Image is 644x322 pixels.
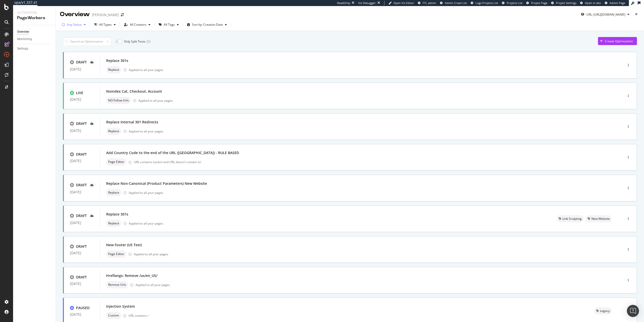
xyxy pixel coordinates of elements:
[586,12,625,17] div: URL: [URL][DOMAIN_NAME]
[108,253,124,256] span: Page Editor
[164,23,175,26] div: All Tags
[70,67,94,71] div: [DATE]
[445,1,467,5] span: Admin Crawl List
[17,29,29,34] div: Overview
[76,244,87,249] div: DRAFT
[106,242,142,247] div: New Footer (US Test)
[423,1,436,5] span: FTL admin
[122,21,152,29] button: All Creators
[579,10,631,18] button: URL: [URL][DOMAIN_NAME]
[108,68,119,71] span: Replace
[63,37,111,46] input: Search an Optimization
[585,1,601,5] span: Open in dev
[507,1,522,5] span: Projects List
[106,181,207,186] div: Replace Non-Canonical (Product Parameters) New Website
[586,215,612,222] div: neutral label
[556,1,576,5] span: Project Settings
[76,305,90,310] div: PAUSED
[440,1,467,5] a: Admin Crawl List
[106,66,121,73] div: neutral label
[92,12,119,17] div: [PERSON_NAME]
[60,10,90,19] div: Overview
[70,97,94,101] div: [DATE]
[76,275,87,280] div: DRAFT
[358,1,376,5] div: Viz Debugger:
[580,1,601,5] a: Open in dev
[129,221,163,226] div: Applied to all your pages
[76,183,87,188] div: DRAFT
[17,29,52,34] a: Overview
[108,222,119,225] span: Replace
[106,128,121,135] div: neutral label
[76,90,83,95] div: LIVE
[129,129,163,133] div: Applied to all your pages
[92,21,118,29] button: All Types
[76,152,87,157] div: DRAFT
[471,1,498,5] a: Logs Projects List
[106,158,126,165] div: neutral label
[60,21,88,29] button: Any Status
[138,98,173,103] div: Applied to all your pages
[106,212,128,217] div: Replace 301s
[185,21,229,29] button: Sort by: Creation Date
[526,1,547,5] a: Project Page
[99,23,112,26] div: All Types
[70,159,94,163] div: [DATE]
[108,191,119,194] span: Replace
[70,251,94,255] div: [DATE]
[124,39,145,44] div: Only Split Tests
[17,46,28,51] div: Settings
[70,312,94,316] div: [DATE]
[598,37,637,45] button: Create Optimization
[157,21,181,29] button: All Tags
[76,121,87,126] div: DRAFT
[106,189,121,196] div: neutral label
[557,215,584,222] div: neutral label
[108,130,119,133] span: Replace
[17,10,52,15] div: Activation
[17,15,52,21] div: PageWorkers
[134,160,602,164] div: URL contains /us/en/ and URL doesn't contain /c/
[337,1,351,5] div: ReadOnly:
[67,23,82,26] div: Any Status
[17,46,52,51] a: Settings
[106,304,135,309] div: Injection System
[106,312,121,319] div: neutral label
[70,190,94,194] div: [DATE]
[106,97,131,104] div: neutral label
[106,281,128,288] div: neutral label
[531,1,547,5] span: Project Page
[562,217,582,220] span: Link Sculpting
[108,160,124,163] span: Page Editor
[76,213,87,218] div: DRAFT
[136,283,170,287] div: Applied to all your pages
[108,314,119,317] span: Custom
[106,273,157,278] div: Hreflangs: Remove /us/en_US/
[121,13,124,17] div: arrow-right-arrow-left
[130,23,146,26] div: All Creators
[551,1,576,5] a: Project Settings
[106,220,121,227] div: neutral label
[106,58,128,63] div: Replace 301s
[594,307,612,314] div: neutral label
[388,1,414,5] a: Open Viz Editor
[76,60,87,65] div: DRAFT
[17,37,32,42] div: Monitoring
[106,120,158,125] div: Replace Internal 301 Redirects
[146,39,150,44] div: ( 0 )
[106,150,239,155] div: Add Country Code to the end of the URL ([GEOGRAPHIC_DATA]) - RULE BASED
[108,99,129,102] span: NO Follow Urls
[106,251,126,258] div: neutral label
[192,23,223,26] div: Sort by: Creation Date
[591,217,610,220] span: New Website
[129,313,582,318] div: URL contains /
[129,68,163,72] div: Applied to all your pages
[393,1,414,5] span: Open Viz Editor
[129,191,163,195] div: Applied to all your pages
[605,1,625,5] a: Admin Page
[418,1,436,5] a: FTL admin
[70,221,94,225] div: [DATE]
[605,39,633,43] div: Create Optimization
[17,37,52,42] a: Monitoring
[70,129,94,133] div: [DATE]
